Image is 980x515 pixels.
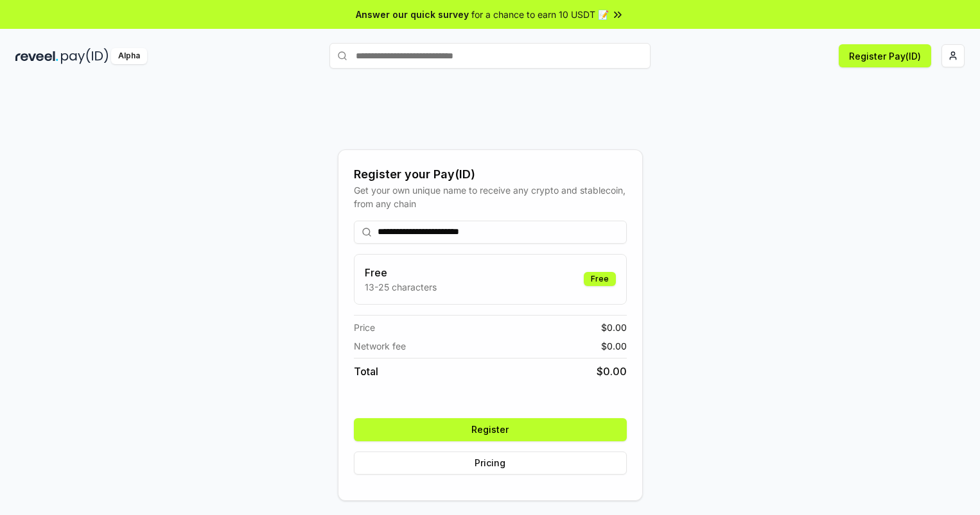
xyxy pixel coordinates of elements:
[354,452,627,475] button: Pricing
[354,183,627,210] div: Get your own unique name to receive any crypto and stablecoin, from any chain
[111,48,147,64] div: Alpha
[584,272,616,286] div: Free
[354,339,406,353] span: Network fee
[354,418,627,441] button: Register
[471,8,609,21] span: for a chance to earn 10 USDT 📝
[354,364,378,379] span: Total
[597,364,627,379] span: $ 0.00
[365,280,437,294] p: 13-25 characters
[601,339,627,353] span: $ 0.00
[601,321,627,334] span: $ 0.00
[365,265,437,280] h3: Free
[839,44,931,67] button: Register Pay(ID)
[15,48,58,64] img: reveel_dark
[354,321,375,334] span: Price
[356,8,469,21] span: Answer our quick survey
[354,165,627,183] div: Register your Pay(ID)
[61,48,109,64] img: pay_id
